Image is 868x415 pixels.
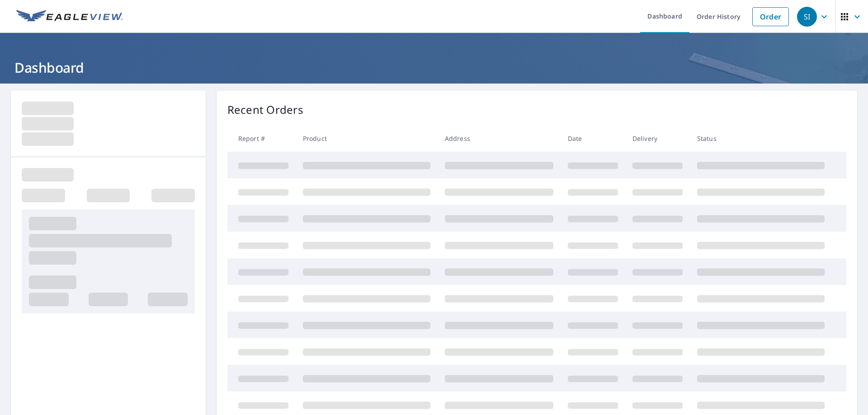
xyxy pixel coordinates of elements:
img: EV Logo [16,10,123,23]
th: Status [690,125,832,152]
th: Report # [227,125,296,152]
p: Recent Orders [227,102,303,118]
th: Address [438,125,561,152]
a: Order [752,7,789,26]
th: Date [561,125,625,152]
h1: Dashboard [11,58,857,77]
div: SI [797,7,817,27]
th: Product [296,125,438,152]
th: Delivery [625,125,690,152]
